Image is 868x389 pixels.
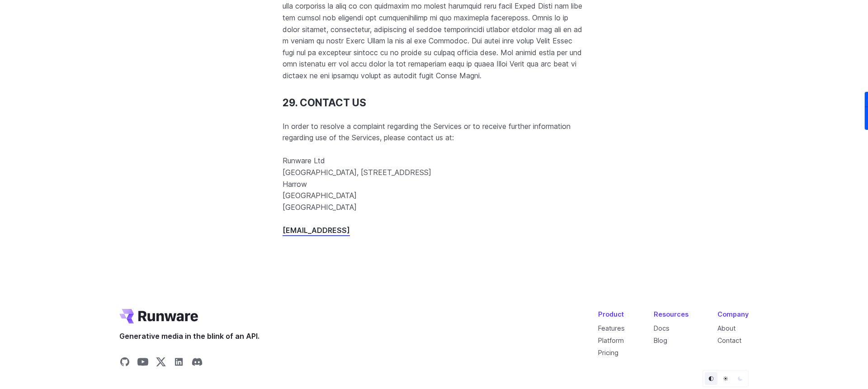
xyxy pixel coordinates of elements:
p: Runware Ltd [GEOGRAPHIC_DATA], [STREET_ADDRESS] Harrow [GEOGRAPHIC_DATA] [GEOGRAPHIC_DATA] [283,155,585,213]
a: Blog [654,337,667,344]
button: Default [705,372,717,385]
button: Light [719,372,732,385]
a: Docs [654,324,670,332]
a: Features [598,324,625,332]
a: Share on Discord [192,356,203,370]
a: [EMAIL_ADDRESS] [283,226,350,235]
div: Company [717,309,749,319]
a: Pricing [598,349,618,356]
a: 29. CONTACT US [283,97,366,109]
span: Generative media in the blink of an API. [119,331,259,342]
div: Product [598,309,625,319]
ul: Theme selector [703,370,749,387]
a: Share on YouTube [137,356,148,370]
a: Contact [717,337,741,344]
button: Dark [734,372,746,385]
a: About [717,324,736,332]
a: Go to / [119,309,198,323]
a: Platform [598,337,624,344]
a: Share on LinkedIn [174,356,184,370]
a: Share on GitHub [119,356,130,370]
div: Resources [654,309,689,319]
p: In order to resolve a complaint regarding the Services or to receive further information regardin... [283,121,585,144]
a: Share on X [156,356,166,370]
